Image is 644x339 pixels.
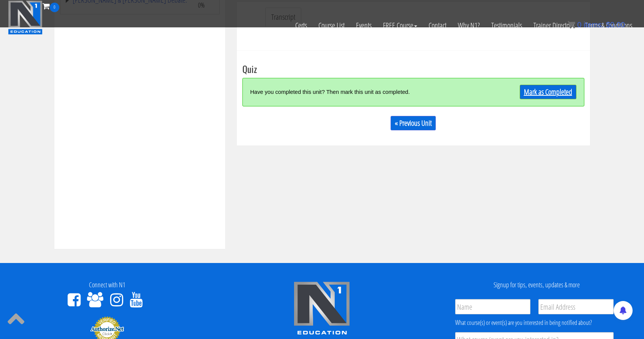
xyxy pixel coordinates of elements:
input: Name [455,299,530,314]
a: Mark as Completed [520,85,576,99]
a: Testimonials [486,12,528,39]
input: Email Address [538,299,614,314]
div: Have you completed this unit? Then mark this unit as completed. [250,84,491,100]
a: Certs [290,12,313,39]
span: items: [584,21,604,29]
h4: Signup for tips, events, updates & more [435,281,638,289]
h4: Connect with N1 [6,281,209,289]
a: Course List [313,12,350,39]
span: 0 [577,21,581,29]
a: Events [350,12,377,39]
a: Contact [423,12,452,39]
a: Why N1? [452,12,486,39]
a: Terms & Conditions [579,12,638,39]
img: icon11.png [568,21,575,29]
div: What course(s) or event(s) are you interested in being notified about? [455,318,614,327]
span: 0 [50,3,59,12]
img: n1-edu-logo [293,281,350,337]
span: $ [606,21,610,29]
a: FREE Course [377,12,423,39]
a: 0 [43,1,59,11]
img: n1-education [8,0,43,35]
h3: Quiz [242,64,584,74]
a: « Previous Unit [391,116,436,130]
bdi: 0.00 [606,21,625,29]
a: Trainer Directory [528,12,579,39]
a: 0 items: $0.00 [568,21,625,29]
